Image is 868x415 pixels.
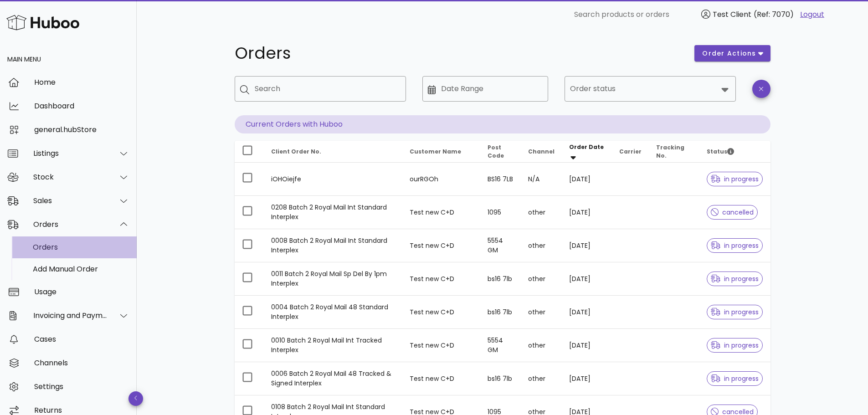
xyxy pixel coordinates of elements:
[713,9,751,20] span: Test Client
[480,141,521,163] th: Post Code
[711,242,759,249] span: in progress
[562,163,611,196] td: [DATE]
[707,148,734,155] span: Status
[264,329,403,362] td: 0010 Batch 2 Royal Mail Int Tracked Interplex
[562,229,611,262] td: [DATE]
[235,45,684,61] h1: Orders
[694,45,770,61] button: order actions
[521,141,562,163] th: Channel
[264,141,403,163] th: Client Order No.
[34,125,129,134] div: general.hubStore
[6,13,79,32] img: Huboo Logo
[33,173,108,181] div: Stock
[711,276,759,282] span: in progress
[34,78,129,87] div: Home
[562,362,611,395] td: [DATE]
[480,329,521,362] td: 5554 GM
[480,262,521,296] td: bs16 7lb
[569,143,604,151] span: Order Date
[34,287,129,296] div: Usage
[264,262,403,296] td: 0011 Batch 2 Royal Mail Sp Del By 1pm Interplex
[480,229,521,262] td: 5554 GM
[402,262,480,296] td: Test new C+D
[402,141,480,163] th: Customer Name
[521,196,562,229] td: other
[34,102,129,110] div: Dashboard
[33,149,108,158] div: Listings
[402,196,480,229] td: Test new C+D
[33,220,108,229] div: Orders
[34,335,129,343] div: Cases
[711,209,754,215] span: cancelled
[235,115,770,133] p: Current Orders with Huboo
[480,163,521,196] td: BS16 7LB
[521,163,562,196] td: N/A
[562,296,611,329] td: [DATE]
[521,262,562,296] td: other
[33,265,129,273] div: Add Manual Order
[480,362,521,395] td: bs16 7lb
[402,329,480,362] td: Test new C+D
[800,9,824,20] a: Logout
[562,329,611,362] td: [DATE]
[521,362,562,395] td: other
[402,163,480,196] td: ourRGOh
[34,406,129,415] div: Returns
[711,342,759,348] span: in progress
[480,196,521,229] td: 1095
[754,9,794,20] span: (Ref: 7070)
[612,141,649,163] th: Carrier
[480,296,521,329] td: bs16 7lb
[264,229,403,262] td: 0008 Batch 2 Royal Mail Int Standard Interplex
[488,143,504,159] span: Post Code
[33,243,129,251] div: Orders
[711,176,759,182] span: in progress
[264,163,403,196] td: iOHOiejfe
[649,141,699,163] th: Tracking No.
[264,196,403,229] td: 0208 Batch 2 Royal Mail Int Standard Interplex
[402,296,480,329] td: Test new C+D
[562,196,611,229] td: [DATE]
[521,229,562,262] td: other
[656,143,684,159] span: Tracking No.
[34,359,129,367] div: Channels
[402,362,480,395] td: Test new C+D
[402,229,480,262] td: Test new C+D
[521,329,562,362] td: other
[33,196,108,205] div: Sales
[410,148,461,155] span: Customer Name
[528,148,555,155] span: Channel
[711,375,759,382] span: in progress
[271,148,321,155] span: Client Order No.
[619,148,642,155] span: Carrier
[264,362,403,395] td: 0006 Batch 2 Royal Mail 48 Tracked & Signed Interplex
[264,296,403,329] td: 0004 Batch 2 Royal Mail 48 Standard Interplex
[711,309,759,315] span: in progress
[34,382,129,391] div: Settings
[562,262,611,296] td: [DATE]
[565,76,736,102] div: Order status
[521,296,562,329] td: other
[711,409,754,415] span: cancelled
[702,49,756,58] span: order actions
[562,141,611,163] th: Order Date: Sorted descending. Activate to remove sorting.
[699,141,770,163] th: Status
[33,311,108,320] div: Invoicing and Payments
